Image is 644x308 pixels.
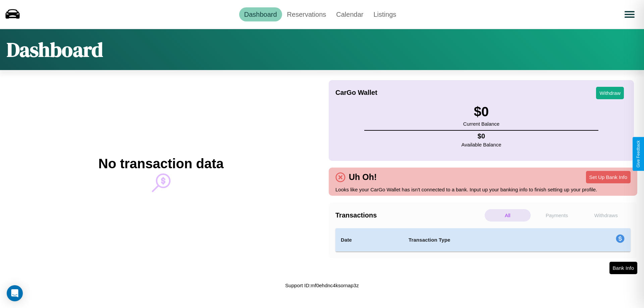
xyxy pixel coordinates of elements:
[335,185,631,194] p: Looks like your CarGo Wallet has isn't connected to a bank. Input up your banking info to finish ...
[409,236,561,244] h4: Transaction Type
[331,7,368,21] a: Calendar
[368,7,401,21] a: Listings
[463,119,499,128] p: Current Balance
[98,156,223,171] h2: No transaction data
[534,209,580,222] p: Payments
[636,140,641,168] div: Give Feedback
[239,7,282,21] a: Dashboard
[345,172,380,182] h4: Uh Oh!
[335,228,631,252] table: simple table
[335,89,377,97] h4: CarGo Wallet
[583,209,629,222] p: Withdraws
[620,5,639,24] button: Open menu
[7,36,103,63] h1: Dashboard
[7,285,23,301] div: Open Intercom Messenger
[463,104,499,119] h3: $ 0
[586,171,631,183] button: Set Up Bank Info
[596,87,624,99] button: Withdraw
[462,132,501,140] h4: $ 0
[285,281,359,290] p: Support ID: mf0ehdnc4ksornap3z
[609,262,637,274] button: Bank Info
[462,140,501,149] p: Available Balance
[341,236,398,244] h4: Date
[335,211,483,219] h4: Transactions
[282,7,331,21] a: Reservations
[485,209,531,222] p: All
